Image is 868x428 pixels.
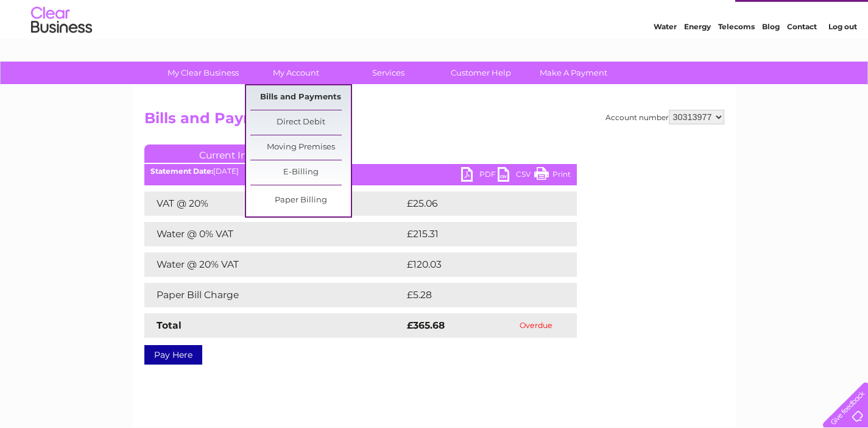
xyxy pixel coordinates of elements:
a: My Account [245,62,346,84]
strong: £365.68 [407,319,445,331]
a: 0333 014 3131 [638,6,722,21]
a: Pay Here [144,345,202,365]
td: Overdue [495,313,577,338]
a: Bills and Payments [250,85,351,110]
b: Statement Date: [150,166,213,176]
a: Water [654,52,677,61]
a: Make A Payment [523,62,624,84]
strong: Total [157,319,182,331]
a: Direct Debit [250,110,351,135]
td: £120.03 [404,252,554,277]
a: Moving Premises [250,135,351,160]
div: Clear Business is a trading name of Verastar Limited (registered in [GEOGRAPHIC_DATA] No. 3667643... [147,7,722,59]
td: £25.06 [404,191,552,216]
a: Telecoms [718,52,755,61]
td: £5.28 [404,283,548,307]
a: Energy [684,52,711,61]
a: Services [338,62,439,84]
td: VAT @ 20% [144,191,404,216]
a: Blog [762,52,780,61]
a: Paper Billing [250,188,351,213]
a: Contact [787,52,817,61]
div: Account number [605,110,724,124]
a: Customer Help [431,62,531,84]
a: My Clear Business [153,62,253,84]
td: Water @ 0% VAT [144,222,404,246]
a: Log out [828,52,857,61]
a: Current Invoice [144,144,327,163]
a: E-Billing [250,160,351,185]
td: Water @ 20% VAT [144,252,404,277]
img: logo.png [30,32,93,69]
a: CSV [498,167,534,185]
a: Print [534,167,571,185]
h2: Bills and Payments [144,110,724,133]
a: PDF [461,167,498,185]
div: [DATE] [144,167,577,176]
td: £215.31 [404,222,553,246]
td: Paper Bill Charge [144,283,404,307]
